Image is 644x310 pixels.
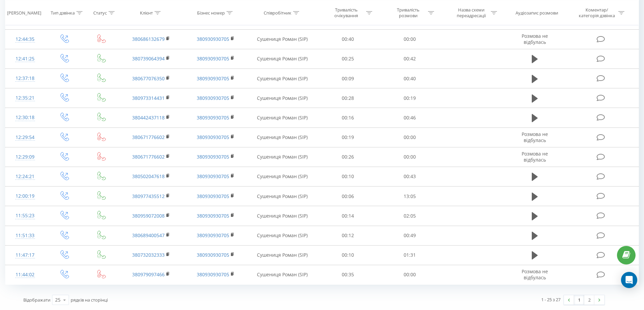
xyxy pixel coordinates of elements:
div: Коментар/категорія дзвінка [577,7,617,19]
div: 11:44:02 [12,268,38,281]
div: 12:30:18 [12,111,38,124]
span: Відображати [23,297,50,303]
div: Статус [93,10,107,16]
td: 00:16 [317,108,379,128]
td: 00:46 [379,108,441,128]
td: Сушениця Роман (SIP) [248,147,317,167]
td: 00:09 [317,69,379,88]
a: 380930930705 [197,114,229,121]
td: Сушениця Роман (SIP) [248,206,317,226]
a: 380959072008 [132,213,165,219]
a: 380739064394 [132,55,165,62]
td: 13:05 [379,187,441,206]
td: 00:10 [317,167,379,186]
a: 380671776602 [132,153,165,160]
td: 00:00 [379,29,441,49]
td: 00:19 [317,128,379,147]
td: Сушениця Роман (SIP) [248,108,317,128]
a: 380977435512 [132,193,165,199]
a: 380502047618 [132,173,165,179]
div: 12:37:18 [12,72,38,85]
td: Сушениця Роман (SIP) [248,187,317,206]
div: 12:00:19 [12,190,38,203]
div: Клієнт [140,10,153,16]
a: 2 [584,295,594,305]
td: 01:31 [379,245,441,265]
div: Тип дзвінка [51,10,75,16]
div: 12:41:25 [12,52,38,65]
a: 380930930705 [197,95,229,101]
td: 00:28 [317,88,379,108]
div: 11:47:17 [12,249,38,262]
div: Тривалість очікування [328,7,364,19]
a: 380686132679 [132,36,165,42]
td: 00:42 [379,49,441,68]
a: 380930930705 [197,193,229,199]
td: 00:35 [317,265,379,284]
div: 12:29:09 [12,150,38,164]
div: 11:55:23 [12,209,38,222]
td: Сушениця Роман (SIP) [248,69,317,88]
a: 380930930705 [197,75,229,82]
td: Сушениця Роман (SIP) [248,88,317,108]
td: Сушениця Роман (SIP) [248,29,317,49]
div: 12:29:54 [12,131,38,144]
td: 00:14 [317,206,379,226]
div: Тривалість розмови [390,7,426,19]
td: 00:40 [379,69,441,88]
div: 1 - 25 з 27 [541,296,560,303]
span: Розмова не відбулась [522,33,548,45]
div: Open Intercom Messenger [621,272,637,288]
div: Назва схеми переадресації [453,7,489,19]
td: 00:26 [317,147,379,167]
td: Сушениця Роман (SIP) [248,167,317,186]
td: 00:25 [317,49,379,68]
a: 380930930705 [197,153,229,160]
div: Бізнес номер [197,10,225,16]
a: 380671776602 [132,134,165,140]
td: Сушениця Роман (SIP) [248,245,317,265]
td: 02:05 [379,206,441,226]
td: Сушениця Роман (SIP) [248,49,317,68]
a: 380732032333 [132,252,165,258]
div: 25 [55,297,61,303]
a: 380930930705 [197,252,229,258]
span: Розмова не відбулась [522,131,548,143]
td: 00:06 [317,187,379,206]
td: Сушениця Роман (SIP) [248,128,317,147]
td: Сушениця Роман (SIP) [248,265,317,284]
div: [PERSON_NAME] [7,10,41,16]
td: 00:00 [379,265,441,284]
td: Сушениця Роман (SIP) [248,226,317,245]
td: 00:00 [379,128,441,147]
td: 00:49 [379,226,441,245]
div: 12:44:35 [12,33,38,46]
td: 00:40 [317,29,379,49]
div: 12:35:21 [12,91,38,105]
a: 380930930705 [197,36,229,42]
a: 380677076350 [132,75,165,82]
a: 380930930705 [197,173,229,179]
a: 380979097466 [132,271,165,278]
td: 00:00 [379,147,441,167]
td: 00:12 [317,226,379,245]
a: 380442437118 [132,114,165,121]
a: 380930930705 [197,213,229,219]
div: 12:24:21 [12,170,38,183]
td: 00:10 [317,245,379,265]
a: 380973314431 [132,95,165,101]
td: 00:19 [379,88,441,108]
a: 380930930705 [197,55,229,62]
div: 11:51:33 [12,229,38,242]
span: рядків на сторінці [71,297,108,303]
span: Розмова не відбулась [522,268,548,281]
a: 380930930705 [197,134,229,140]
a: 380689400547 [132,232,165,238]
div: Аудіозапис розмови [516,10,558,16]
a: 380930930705 [197,232,229,238]
a: 380930930705 [197,271,229,278]
div: Співробітник [264,10,291,16]
td: 00:43 [379,167,441,186]
a: 1 [574,295,584,305]
span: Розмова не відбулась [522,150,548,163]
